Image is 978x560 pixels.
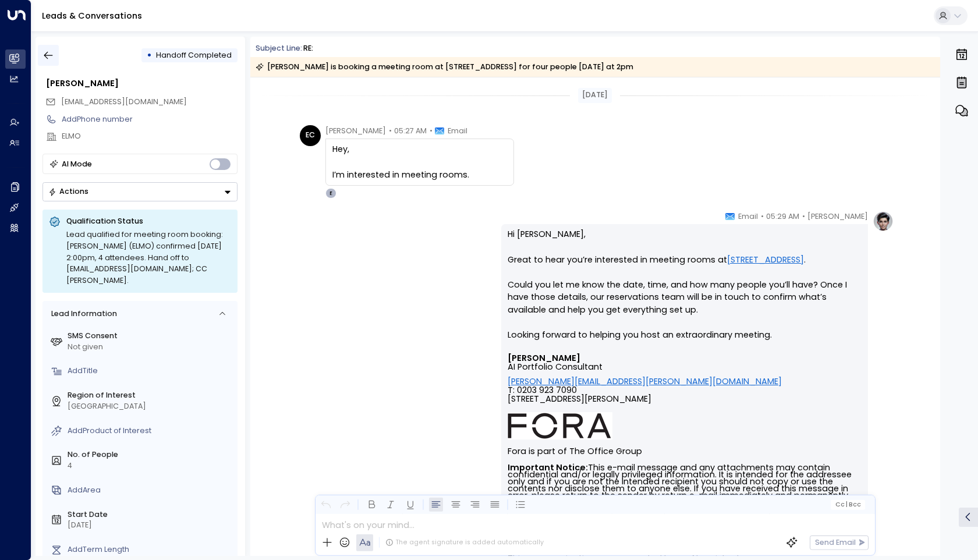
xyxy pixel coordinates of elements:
[508,228,862,354] p: Hi [PERSON_NAME], Great to hear you’re interested in meeting rooms at . Could you let me know the...
[332,169,507,182] div: I’m interested in meeting rooms.
[47,309,116,320] div: Lead Information
[61,97,187,108] span: emma.chandler95@outlook.com
[508,462,588,473] strong: Important Notice:
[508,395,651,412] span: [STREET_ADDRESS][PERSON_NAME]
[147,46,152,65] div: •
[68,366,233,377] div: AddTitle
[48,187,88,196] div: Actions
[385,538,544,547] div: The agent signature is added automatically
[68,401,233,412] div: [GEOGRAPHIC_DATA]
[394,125,427,137] span: 05:27 AM
[68,544,233,555] div: AddTerm Length
[325,125,386,137] span: [PERSON_NAME]
[766,211,799,222] span: 05:29 AM
[68,485,233,496] div: AddArea
[42,10,142,22] a: Leads & Conversations
[508,377,782,386] a: [PERSON_NAME][EMAIL_ADDRESS][PERSON_NAME][DOMAIN_NAME]
[68,509,233,520] label: Start Date
[68,426,233,437] div: AddProduct of Interest
[448,125,467,137] span: Email
[508,352,580,364] font: [PERSON_NAME]
[42,182,238,201] div: Button group with a nested menu
[332,143,507,156] div: Hey,
[66,229,231,286] div: Lead qualified for meeting room booking: [PERSON_NAME] (ELMO) confirmed [DATE] 2:00pm, 4 attendee...
[430,125,433,137] span: •
[68,449,233,460] label: No. of People
[42,182,238,201] button: Actions
[318,498,333,512] button: Undo
[68,390,233,401] label: Region of Interest
[831,499,865,509] button: Cc|Bcc
[62,158,92,170] div: AI Mode
[68,460,233,472] div: 4
[846,501,848,508] span: |
[46,77,238,90] div: [PERSON_NAME]
[578,88,612,103] div: [DATE]
[300,125,321,146] div: EC
[62,131,238,142] div: ELMO
[62,114,238,125] div: AddPhone number
[727,254,804,267] a: [STREET_ADDRESS]
[873,211,894,232] img: profile-logo.png
[802,211,805,222] span: •
[508,412,612,440] img: AIorK4ysLkpAD1VLoJghiceWoVRmgk1XU2vrdoLkeDLGAFfv_vh6vnfJOA1ilUWLDOVq3gZTs86hLsHm3vG-
[61,97,187,107] span: [EMAIL_ADDRESS][DOMAIN_NAME]
[835,501,861,508] span: Cc Bcc
[256,61,633,73] div: [PERSON_NAME] is booking a meeting room at [STREET_ADDRESS] for four people [DATE] at 2pm
[256,43,302,53] span: Subject Line:
[68,520,233,531] div: [DATE]
[156,50,232,60] span: Handoff Completed
[68,342,233,353] div: Not given
[66,216,231,226] p: Qualification Status
[303,43,313,54] div: RE:
[508,445,642,457] font: Fora is part of The Office Group
[68,331,233,342] label: SMS Consent
[738,211,758,222] span: Email
[389,125,392,137] span: •
[761,211,764,222] span: •
[325,188,336,199] div: E
[508,386,577,395] span: T: 0203 923 7090
[508,363,603,371] span: AI Portfolio Consultant
[338,498,353,512] button: Redo
[807,211,868,222] span: [PERSON_NAME]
